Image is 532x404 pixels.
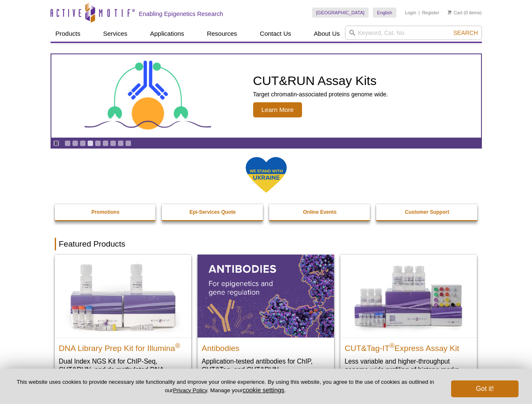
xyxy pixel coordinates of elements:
img: We Stand With Ukraine [245,156,287,194]
a: Go to slide 4 [87,140,94,146]
a: Contact Us [255,26,296,42]
a: Register [422,10,439,16]
a: All Antibodies Antibodies Application-tested antibodies for ChIP, CUT&Tag, and CUT&RUN. [198,255,334,382]
strong: Online Events [303,209,337,215]
p: This website uses cookies to provide necessary site functionality and improve your online experie... [13,378,437,394]
p: Less variable and higher-throughput genome-wide profiling of histone marks​. [345,357,473,374]
p: Target chromatin-associated proteins genome wide. [253,90,388,98]
sup: ® [175,342,180,349]
a: Login [405,10,416,16]
a: Customer Support [376,204,478,220]
h2: DNA Library Prep Kit for Illumina [59,340,187,353]
button: Got it! [451,380,519,397]
a: Resources [202,26,242,42]
a: Go to slide 5 [95,140,101,146]
a: English [373,8,396,18]
h2: Enabling Epigenetics Research [139,10,223,18]
a: Products [51,26,86,42]
sup: ® [390,342,395,349]
img: CUT&RUN Assay Kits [85,58,211,135]
img: CUT&Tag-IT® Express Assay Kit [340,255,477,337]
a: CUT&Tag-IT® Express Assay Kit CUT&Tag-IT®Express Assay Kit Less variable and higher-throughput ge... [340,255,477,382]
img: All Antibodies [198,255,334,337]
strong: Customer Support [405,209,449,215]
article: CUT&RUN Assay Kits [51,54,481,138]
input: Keyword, Cat. No. [345,26,482,40]
h2: CUT&RUN Assay Kits [253,74,388,87]
a: Online Events [269,204,371,220]
strong: Epi-Services Quote [190,209,236,215]
span: Learn More [253,102,302,117]
img: DNA Library Prep Kit for Illumina [55,255,191,337]
span: Search [453,29,478,36]
li: (0 items) [448,8,482,18]
a: Privacy Policy [173,387,207,393]
li: | [419,8,420,18]
button: Search [451,29,480,37]
a: About Us [309,26,345,42]
img: Your Cart [448,10,452,14]
a: Go to slide 6 [102,140,109,146]
h2: Featured Products [55,238,478,250]
strong: Promotions [91,209,120,215]
a: Epi-Services Quote [162,204,264,220]
button: cookie settings [243,386,284,393]
a: Go to slide 7 [110,140,116,146]
a: DNA Library Prep Kit for Illumina DNA Library Prep Kit for Illumina® Dual Index NGS Kit for ChIP-... [55,255,191,391]
a: Services [98,26,133,42]
a: Go to slide 9 [125,140,131,146]
a: Go to slide 2 [72,140,78,146]
a: Toggle autoplay [53,140,59,146]
p: Dual Index NGS Kit for ChIP-Seq, CUT&RUN, and ds methylated DNA assays. [59,357,187,383]
a: Go to slide 3 [80,140,86,146]
a: Cart [448,10,462,16]
a: Applications [145,26,189,42]
p: Application-tested antibodies for ChIP, CUT&Tag, and CUT&RUN. [202,357,330,374]
a: [GEOGRAPHIC_DATA] [312,8,369,18]
a: Promotions [55,204,157,220]
a: Go to slide 1 [64,140,71,146]
a: Go to slide 8 [118,140,124,146]
h2: CUT&Tag-IT Express Assay Kit [345,340,473,353]
a: CUT&RUN Assay Kits CUT&RUN Assay Kits Target chromatin-associated proteins genome wide. Learn More [51,54,481,138]
h2: Antibodies [202,340,330,353]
